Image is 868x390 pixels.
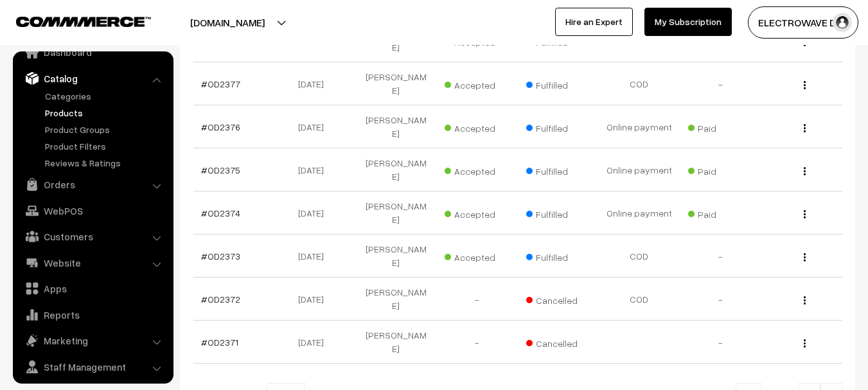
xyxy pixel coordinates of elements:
[688,204,752,221] span: Paid
[804,124,806,132] img: Menu
[16,67,169,90] a: Catalog
[16,173,169,196] a: Orders
[688,118,752,135] span: Paid
[42,139,169,153] a: Product Filters
[436,278,517,321] td: -
[599,62,680,105] td: COD
[526,161,590,178] span: Fulfilled
[445,247,509,264] span: Accepted
[201,35,240,46] a: #OD2378
[42,123,169,136] a: Product Groups
[436,321,517,364] td: -
[804,210,806,218] img: Menu
[16,17,151,26] img: COMMMERCE
[804,339,806,348] img: Menu
[445,161,509,178] span: Accepted
[274,148,355,191] td: [DATE]
[274,105,355,148] td: [DATE]
[355,105,436,148] td: [PERSON_NAME]
[355,148,436,191] td: [PERSON_NAME]
[16,329,169,352] a: Marketing
[599,235,680,278] td: COD
[355,191,436,235] td: [PERSON_NAME]
[274,278,355,321] td: [DATE]
[445,118,509,135] span: Accepted
[274,62,355,105] td: [DATE]
[526,75,590,92] span: Fulfilled
[355,321,436,364] td: [PERSON_NAME]
[42,106,169,120] a: Products
[16,40,169,64] a: Dashboard
[201,337,238,348] a: #OD2371
[644,8,732,36] a: My Subscription
[16,199,169,222] a: WebPOS
[355,278,436,321] td: [PERSON_NAME]
[274,235,355,278] td: [DATE]
[42,156,169,170] a: Reviews & Ratings
[274,191,355,235] td: [DATE]
[201,294,240,305] a: #OD2372
[599,191,680,235] td: Online payment
[201,78,240,89] a: #OD2377
[201,251,240,261] a: #OD2373
[833,13,852,32] img: user
[599,278,680,321] td: COD
[526,247,590,264] span: Fulfilled
[680,321,761,364] td: -
[274,321,355,364] td: [DATE]
[555,8,633,36] a: Hire an Expert
[445,204,509,221] span: Accepted
[16,277,169,300] a: Apps
[16,225,169,248] a: Customers
[526,333,590,350] span: Cancelled
[201,208,240,218] a: #OD2374
[804,167,806,175] img: Menu
[804,253,806,261] img: Menu
[16,355,169,378] a: Staff Management
[599,105,680,148] td: Online payment
[688,161,752,178] span: Paid
[526,204,590,221] span: Fulfilled
[804,81,806,89] img: Menu
[16,13,128,28] a: COMMMERCE
[599,148,680,191] td: Online payment
[526,118,590,135] span: Fulfilled
[680,62,761,105] td: -
[16,251,169,274] a: Website
[680,235,761,278] td: -
[804,296,806,305] img: Menu
[42,89,169,103] a: Categories
[201,121,240,132] a: #OD2376
[526,290,590,307] span: Cancelled
[680,278,761,321] td: -
[145,6,310,39] button: [DOMAIN_NAME]
[355,62,436,105] td: [PERSON_NAME]
[201,164,240,175] a: #OD2375
[16,303,169,326] a: Reports
[355,235,436,278] td: [PERSON_NAME]
[445,75,509,92] span: Accepted
[748,6,858,39] button: ELECTROWAVE DE…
